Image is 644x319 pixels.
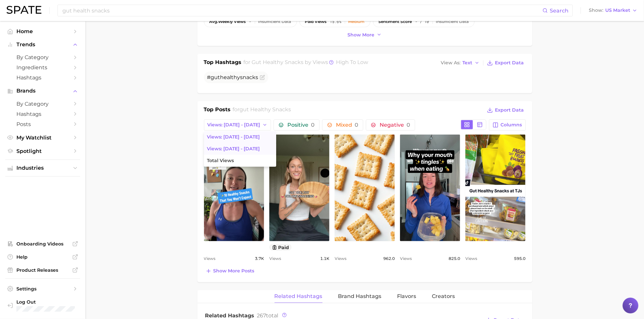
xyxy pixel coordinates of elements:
[379,19,412,24] span: sentiment score
[380,122,410,128] span: Negative
[16,299,81,305] span: Log Out
[16,135,69,141] span: My Watchlist
[589,9,603,12] span: Show
[62,5,543,16] input: Search here for a brand, industry, or ingredient
[5,297,80,314] a: Log out. Currently logged in with e-mail spolansky@diginsights.com.
[5,163,80,173] button: Industries
[5,252,80,262] a: Help
[16,286,69,292] span: Settings
[373,16,475,27] button: sentiment score- / 10Insufficient Data
[397,293,416,299] span: Flavors
[204,255,216,263] span: Views
[257,312,266,319] span: 267
[485,58,525,68] button: Export Data
[320,255,329,263] span: 1.1k
[449,255,460,263] span: 825.0
[432,293,455,299] span: Creators
[495,60,524,66] span: Export Data
[441,61,461,65] span: View As
[207,146,260,152] span: Views: [DATE] - [DATE]
[16,64,69,71] span: Ingredients
[300,16,370,27] button: paid views15.6%Medium
[208,122,260,128] span: Views: [DATE] - [DATE]
[16,111,69,117] span: Hashtags
[5,26,80,36] a: Home
[5,86,80,96] button: Brands
[355,122,358,128] span: 0
[207,134,260,140] span: Views: [DATE] - [DATE]
[207,74,258,80] span: #
[5,109,80,119] a: Hashtags
[495,107,524,113] span: Export Data
[5,52,80,62] a: by Category
[5,119,80,129] a: Posts
[5,239,80,249] a: Onboarding Videos
[16,148,69,154] span: Spotlight
[210,19,246,24] span: weekly views
[249,19,252,24] span: -
[348,19,365,24] div: Medium
[415,19,429,24] span: - / 10
[257,312,278,319] span: total
[204,16,297,27] button: avg.weekly views-Insufficient Data
[16,254,69,260] span: Help
[5,146,80,156] a: Spotlight
[5,62,80,73] a: Ingredients
[346,31,384,39] button: Show more
[5,265,80,275] a: Product Releases
[485,106,525,115] button: Export Data
[348,32,375,38] span: Show more
[239,106,291,113] span: gut healthy snacks
[243,58,368,68] h2: for by Views
[587,6,639,15] button: ShowUS Market
[220,74,240,80] span: healthy
[233,106,291,116] h2: for
[5,73,80,83] a: Hashtags
[305,19,327,24] span: paid views
[7,6,41,14] img: SPATE
[338,293,382,299] span: Brand Hashtags
[275,293,322,299] span: Related Hashtags
[205,312,255,319] span: Related Hashtags
[5,284,80,294] a: Settings
[258,19,291,24] div: Insufficient Data
[269,255,281,263] span: Views
[207,158,234,163] span: Total Views
[210,19,218,24] abbr: average
[605,9,630,12] span: US Market
[16,88,69,94] span: Brands
[311,122,315,128] span: 0
[16,241,69,247] span: Onboarding Videos
[514,255,525,263] span: 595.0
[255,255,264,263] span: 3.7k
[16,74,69,81] span: Hashtags
[16,267,69,273] span: Product Releases
[5,40,80,50] button: Trends
[204,119,271,131] button: Views: [DATE] - [DATE]
[211,74,220,80] span: gut
[204,266,256,276] button: Show more posts
[489,119,525,131] button: Columns
[5,99,80,109] a: by Category
[252,59,303,65] span: gut healthy snacks
[16,165,69,171] span: Industries
[16,101,69,107] span: by Category
[204,106,231,116] h1: Top Posts
[501,122,522,128] span: Columns
[465,255,477,263] span: Views
[400,255,412,263] span: Views
[407,122,410,128] span: 0
[16,28,69,34] span: Home
[269,244,292,251] button: paid
[204,131,276,167] ul: Views: [DATE] - [DATE]
[330,19,342,24] span: 15.6%
[287,122,315,128] span: Positive
[336,122,358,128] span: Mixed
[16,54,69,60] span: by Category
[335,255,346,263] span: Views
[213,268,255,274] span: Show more posts
[436,19,469,24] div: Insufficient Data
[16,121,69,127] span: Posts
[550,8,568,14] span: Search
[260,75,265,80] button: Flag as miscategorized or irrelevant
